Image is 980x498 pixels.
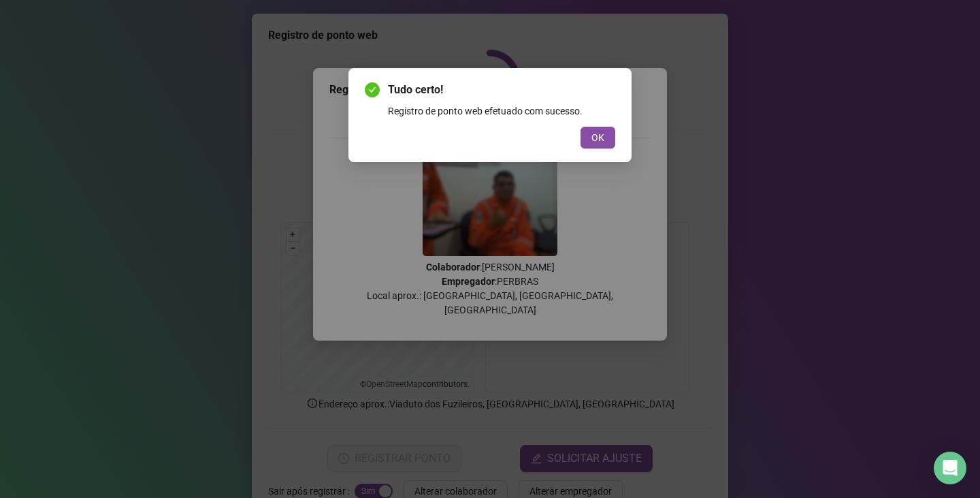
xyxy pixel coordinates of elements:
div: Open Intercom Messenger [934,452,966,484]
button: OK [581,127,615,149]
div: Registro de ponto web efetuado com sucesso. [388,104,615,119]
span: Tudo certo! [388,82,615,98]
span: check-circle [365,82,380,97]
span: OK [591,130,604,145]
